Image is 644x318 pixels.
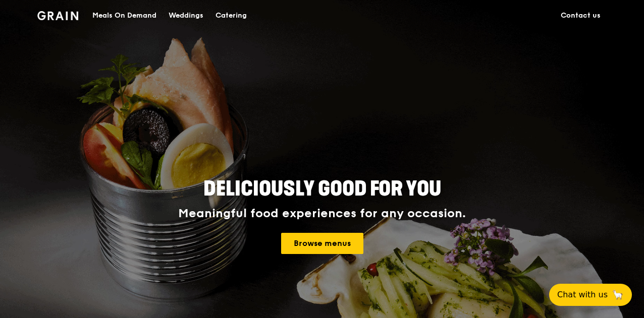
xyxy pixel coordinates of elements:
div: Meaningful food experiences for any occasion. [140,207,504,221]
span: Chat with us [557,289,608,301]
button: Chat with us🦙 [549,284,632,306]
a: Contact us [555,1,607,31]
a: Catering [209,1,253,31]
div: Weddings [169,1,203,31]
div: Catering [216,1,247,31]
span: Deliciously good for you [203,177,441,201]
a: Browse menus [281,233,363,254]
span: 🦙 [612,289,624,301]
a: Weddings [163,1,209,31]
div: Meals On Demand [92,1,156,31]
img: Grain [37,11,78,20]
